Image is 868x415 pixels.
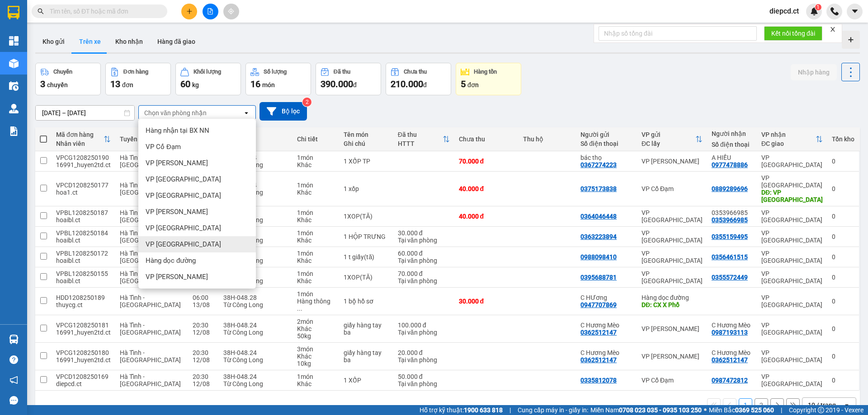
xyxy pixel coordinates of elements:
[459,158,514,165] div: 70.000 đ
[36,106,134,120] input: Select a date range.
[642,209,703,224] div: VP [GEOGRAPHIC_DATA]
[193,356,214,364] div: 12/08
[344,377,388,384] div: 1 XỐP
[580,294,632,301] div: C HƯơng
[9,126,19,136] img: solution-icon
[580,185,617,192] div: 0375173838
[761,373,823,387] div: VP [GEOGRAPHIC_DATA]
[816,4,820,10] span: 1
[712,216,748,224] div: 0353966985
[808,401,836,410] div: 10 / trang
[791,64,837,80] button: Nhập hàng
[818,407,824,413] span: copyright
[297,380,335,387] div: Khác
[120,250,181,264] span: Hà Tĩnh - [GEOGRAPHIC_DATA]
[761,294,823,308] div: VP [GEOGRAPHIC_DATA]
[353,81,357,89] span: đ
[704,408,707,412] span: ⚪️
[146,175,221,184] span: VP [GEOGRAPHIC_DATA]
[832,274,854,281] div: 0
[420,405,503,415] span: Hỗ trợ kỹ thuật:
[712,209,752,216] div: 0353966985
[297,154,335,161] div: 1 món
[642,158,703,165] div: VP [PERSON_NAME]
[297,345,335,353] div: 3 món
[391,79,423,89] span: 210.000
[297,305,302,312] span: ...
[56,237,111,244] div: hoaibl.ct
[297,189,335,196] div: Khác
[832,213,854,220] div: 0
[642,185,703,192] div: VP Cổ Đạm
[9,81,19,91] img: warehouse-icon
[398,250,450,257] div: 60.000 đ
[712,349,752,356] div: C Hương Mèo
[223,329,288,336] div: Từ Công Long
[56,250,111,257] div: VPBL1208250172
[175,63,241,95] button: Khối lượng60kg
[580,213,617,220] div: 0364046448
[56,154,111,161] div: VPCG1208250190
[297,135,335,143] div: Chi tiết
[398,270,450,277] div: 70.000 đ
[810,7,818,15] img: icon-new-feature
[712,356,748,364] div: 0362512147
[262,81,275,89] span: món
[223,349,288,356] div: 38H-048.24
[193,294,214,301] div: 06:00
[712,161,748,168] div: 0977478886
[712,253,748,261] div: 0356461515
[642,229,703,244] div: VP [GEOGRAPHIC_DATA]
[344,158,388,165] div: 1 XỐP TP
[192,81,199,89] span: kg
[120,209,181,224] span: Hà Tĩnh - [GEOGRAPHIC_DATA]
[755,398,768,412] button: 2
[580,322,632,329] div: C Hương Mèo
[9,36,19,46] img: dashboard-icon
[297,373,335,380] div: 1 món
[297,290,335,298] div: 1 món
[712,141,752,148] div: Số điện thoại
[297,318,335,325] div: 2 món
[56,257,111,264] div: hoaibl.ct
[761,349,823,364] div: VP [GEOGRAPHIC_DATA]
[186,8,193,14] span: plus
[344,349,388,364] div: giấy hàng tay ba
[53,69,72,75] div: Chuyến
[344,185,388,192] div: 1 xốp
[223,294,288,301] div: 38H-048.28
[243,109,250,117] svg: open
[297,237,335,244] div: Khác
[120,373,181,387] span: Hà Tĩnh - [GEOGRAPHIC_DATA]
[56,349,111,356] div: VPCG1208250180
[9,104,19,113] img: warehouse-icon
[642,294,703,301] div: Hàng dọc đường
[316,63,381,95] button: Đã thu390.000đ
[404,69,427,75] div: Chưa thu
[580,131,632,138] div: Người gửi
[851,7,859,15] span: caret-down
[344,298,388,305] div: 1 bộ hồ sơ
[146,224,221,233] span: VP [GEOGRAPHIC_DATA]
[223,301,288,308] div: Từ Công Long
[735,406,774,414] strong: 0369 525 060
[832,185,854,192] div: 0
[146,272,208,281] span: VP [PERSON_NAME]
[459,213,514,220] div: 40.000 đ
[120,270,181,284] span: Hà Tĩnh - [GEOGRAPHIC_DATA]
[830,7,839,15] img: phone-icon
[459,185,514,192] div: 40.000 đ
[120,229,181,244] span: Hà Tĩnh - [GEOGRAPHIC_DATA]
[56,373,111,380] div: VPCD1208250169
[264,69,287,75] div: Số lượng
[193,373,214,380] div: 20:30
[56,356,111,364] div: 16991_huyen2td.ct
[739,398,752,412] button: 1
[580,349,632,356] div: C Hương Mèo
[642,250,703,264] div: VP [GEOGRAPHIC_DATA]
[843,401,850,409] svg: open
[398,322,450,329] div: 100.000 đ
[181,4,197,19] button: plus
[761,140,816,147] div: ĐC giao
[56,380,111,387] div: diepcd.ct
